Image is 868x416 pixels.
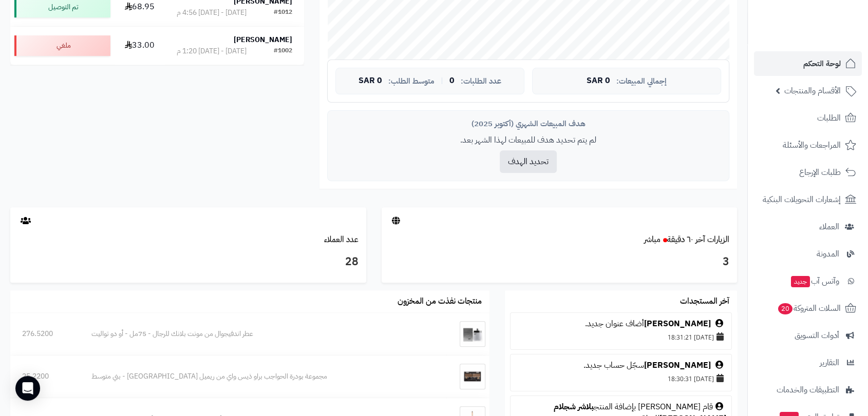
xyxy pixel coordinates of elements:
[799,165,841,180] span: طلبات الإرجاع
[389,253,730,271] h3: 3
[15,376,40,401] div: Open Intercom Messenger
[790,274,839,288] span: وآتس آب
[777,383,839,397] span: التطبيقات والخدمات
[644,233,729,246] a: الزيارات آخر ٦٠ دقيقةمباشر
[91,371,435,382] div: مجموعة بودرة الحواجب براو ذيس واي من ريميل [GEOGRAPHIC_DATA] - بني متوسط
[115,27,164,65] td: 33.00
[616,77,667,86] span: إجمالي المبيعات:
[754,296,862,321] a: السلات المتروكة20
[820,355,839,370] span: التقارير
[754,269,862,293] a: وآتس آبجديد
[460,321,485,347] img: عطر اندفيجوال من مونت بلانك للرجال - 75مل - أو دو تواليت
[644,318,711,330] a: [PERSON_NAME]
[358,76,382,86] span: 0 SAR
[754,323,862,348] a: أدوات التسويق
[500,150,557,173] button: تحديد الهدف
[461,77,501,86] span: عدد الطلبات:
[644,233,661,246] small: مباشر
[778,303,792,314] span: 20
[324,233,358,246] a: عدد العملاء
[460,364,485,389] img: مجموعة بودرة الحواجب براو ذيس واي من ريميل لندن - بني متوسط
[754,242,862,266] a: المدونة
[754,350,862,375] a: التقارير
[817,111,841,125] span: الطلبات
[754,106,862,130] a: الطلبات
[234,34,292,45] strong: [PERSON_NAME]
[754,214,862,239] a: العملاء
[14,35,110,56] div: ملغي
[754,378,862,402] a: التطبيقات والخدمات
[18,253,358,271] h3: 28
[449,76,455,86] span: 0
[177,8,247,18] div: [DATE] - [DATE] 4:56 م
[274,8,292,18] div: #1012
[795,328,839,343] span: أدوات التسويق
[388,77,435,86] span: متوسط الطلب:
[644,359,711,371] a: [PERSON_NAME]
[441,77,443,85] span: |
[784,84,841,98] span: الأقسام والمنتجات
[791,276,810,287] span: جديد
[587,76,610,86] span: 0 SAR
[763,192,841,207] span: إشعارات التحويلات البنكية
[817,247,839,261] span: المدونة
[754,51,862,76] a: لوحة التحكم
[516,330,726,344] div: [DATE] 18:31:21
[783,138,841,152] span: المراجعات والأسئلة
[754,187,862,212] a: إشعارات التحويلات البنكية
[22,371,68,382] div: 25.2200
[516,371,726,386] div: [DATE] 18:30:31
[680,297,729,306] h3: آخر المستجدات
[516,360,726,371] div: سجّل حساب جديد.
[335,118,721,129] div: هدف المبيعات الشهري (أكتوبر 2025)
[754,160,862,185] a: طلبات الإرجاع
[22,329,68,339] div: 276.5200
[754,133,862,157] a: المراجعات والأسئلة
[803,56,841,71] span: لوحة التحكم
[398,297,482,306] h3: منتجات نفذت من المخزون
[274,46,292,56] div: #1002
[819,220,839,234] span: العملاء
[516,318,726,330] div: أضاف عنوان جديد.
[177,46,247,56] div: [DATE] - [DATE] 1:20 م
[335,134,721,146] p: لم يتم تحديد هدف للمبيعات لهذا الشهر بعد.
[777,301,841,315] span: السلات المتروكة
[91,329,435,339] div: عطر اندفيجوال من مونت بلانك للرجال - 75مل - أو دو تواليت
